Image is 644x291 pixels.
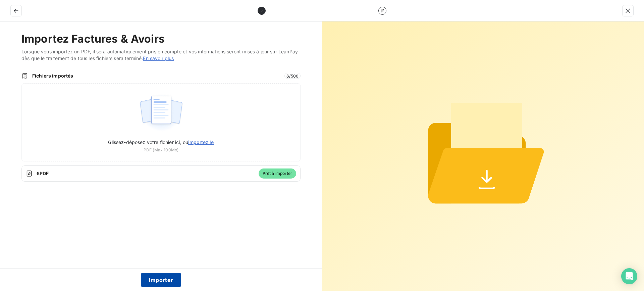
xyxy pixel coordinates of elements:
span: Lorsque vous importez un PDF, il sera automatiquement pris en compte et vos informations seront m... [21,48,301,62]
span: 6 PDF [37,170,255,177]
h2: Importez Factures & Avoirs [21,32,301,46]
span: PDF (Max 100Mo) [144,147,178,153]
a: En savoir plus [143,55,174,61]
span: Fichiers importés [32,72,280,79]
span: 6 / 500 [284,73,301,79]
span: importez le [188,139,214,145]
div: Open Intercom Messenger [621,268,637,284]
span: Glissez-déposez votre fichier ici, ou [108,139,214,145]
button: Importer [141,273,181,287]
span: Prêt à importer [259,168,296,179]
img: illustration [139,92,183,135]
